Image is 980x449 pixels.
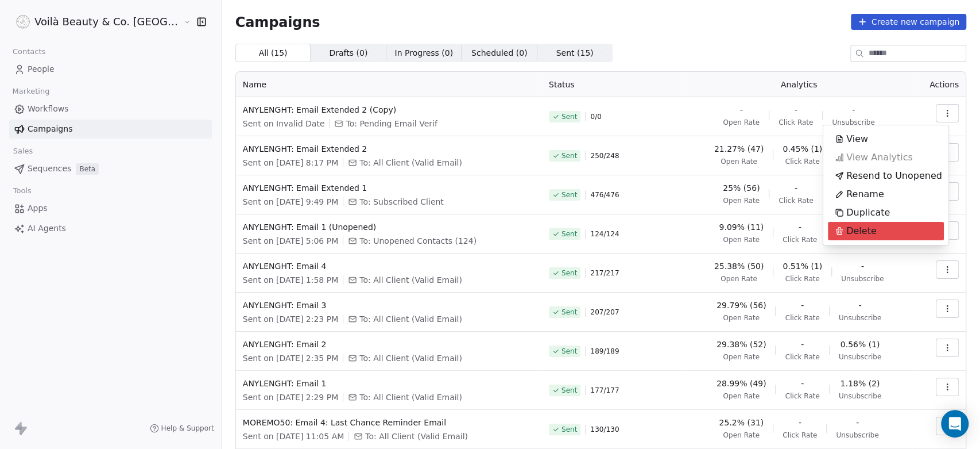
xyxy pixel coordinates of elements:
span: Rename [846,187,884,201]
span: Duplicate [846,206,890,220]
span: Delete [846,224,877,238]
span: View [846,132,868,146]
div: Suggestions [828,130,944,240]
span: View Analytics [846,151,913,164]
span: Resend to Unopened [846,169,942,183]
